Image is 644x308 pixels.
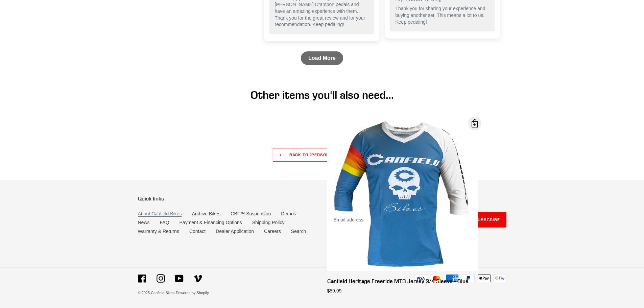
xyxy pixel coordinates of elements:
[192,211,220,216] a: Archive Bikes
[138,220,150,225] a: News
[291,229,306,234] a: Search
[189,229,206,234] a: Contact
[327,120,478,294] a: Canfield Heritage Freeride MTB Jersey 3/4 Sleeve - Blue $59.99 Open Dialog Canfield Heritage Free...
[396,5,489,25] p: Thank you for sharing your experience and buying another set. This means a lot to us. Keep pedaling!
[176,291,209,295] a: Powered by Shopify
[231,211,271,216] a: CBF™ Suspension
[138,89,506,101] h1: Other items you'll also need...
[468,212,506,228] button: Subscribe
[301,51,343,65] a: Load More
[281,211,296,216] a: Demos
[252,220,285,225] a: Shipping Policy
[273,148,372,162] a: Back to [PERSON_NAME] PEDALS
[138,211,182,217] a: About Canfield Bikes
[216,229,254,234] a: Dealer Application
[264,229,281,234] a: Careers
[180,220,242,225] a: Payment & Financing Options
[151,291,174,295] a: Canfield Bikes
[475,217,500,222] span: Subscribe
[160,220,169,225] a: FAQ
[138,291,175,295] small: © 2025,
[138,229,179,234] a: Warranty & Returns
[138,195,317,202] p: Quick links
